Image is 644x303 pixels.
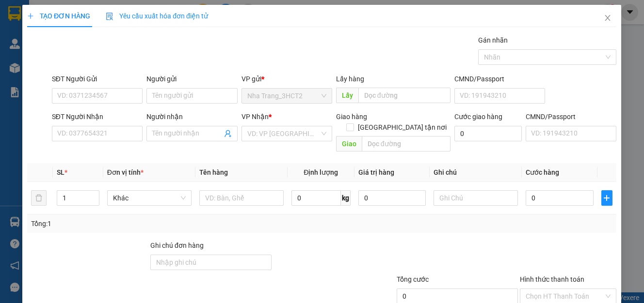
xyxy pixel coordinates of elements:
div: VP gửi [241,74,332,84]
span: TẠO ĐƠN HÀNG [27,12,90,20]
span: Cước hàng [526,168,560,176]
input: Dọc đường [358,88,451,103]
span: SL [57,168,65,176]
label: Gán nhãn [478,36,508,44]
span: Nha Trang_3HCT2 [247,89,326,103]
button: delete [31,190,47,206]
div: CMND/Passport [455,74,546,84]
span: Giao hàng [336,113,367,121]
input: Dọc đường [362,136,451,151]
th: Ghi chú [430,163,522,182]
span: Đơn vị tính [107,168,144,176]
input: VD: Bàn, Ghế [199,190,284,206]
div: SĐT Người Gửi [52,74,143,84]
div: CMND/Passport [526,111,616,122]
span: user-add [224,130,232,137]
span: plus [27,13,34,19]
label: Cước giao hàng [455,113,503,121]
div: Người nhận [147,111,238,122]
label: Ghi chú đơn hàng [150,242,204,249]
span: Yêu cầu xuất hóa đơn điện tử [106,12,209,20]
div: SĐT Người Nhận [52,111,143,122]
span: Giá trị hàng [358,168,394,176]
span: Giao [336,136,362,151]
label: Hình thức thanh toán [520,275,584,283]
span: close [604,14,612,22]
button: Close [595,5,622,32]
span: VP Nhận [241,113,269,121]
span: Tổng cước [397,275,429,283]
div: Người gửi [147,74,238,84]
span: Lấy [336,88,358,103]
span: Định lượng [304,168,338,176]
button: plus [601,190,612,206]
img: icon [106,13,114,20]
input: Ghi chú đơn hàng [150,255,272,270]
span: plus [602,194,612,202]
input: Cước giao hàng [455,126,522,141]
span: [GEOGRAPHIC_DATA] tận nơi [354,122,451,133]
span: Tên hàng [199,168,228,176]
input: 0 [358,190,426,206]
input: Ghi Chú [434,190,518,206]
span: Khác [113,191,186,205]
span: Lấy hàng [336,75,364,83]
div: Tổng: 1 [31,218,249,229]
span: kg [341,190,351,206]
